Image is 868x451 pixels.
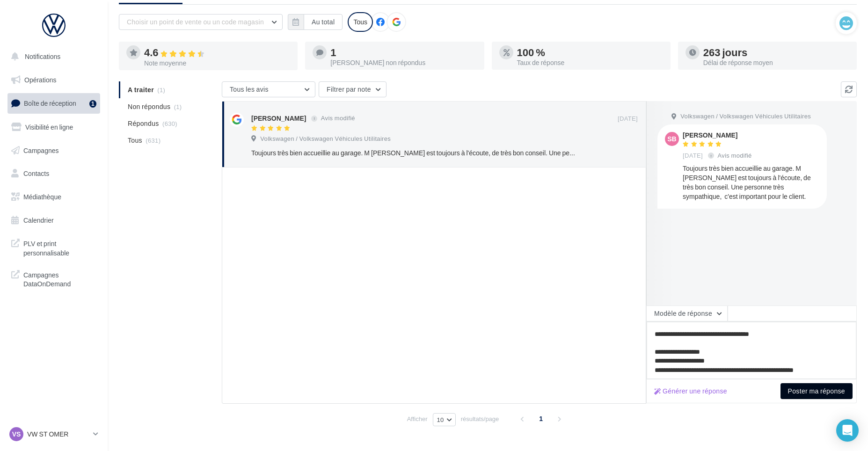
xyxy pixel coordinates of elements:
span: Choisir un point de vente ou un code magasin [127,18,264,26]
span: Répondus [128,119,159,128]
span: Afficher [407,415,428,423]
span: PLV et print personnalisable [23,237,96,257]
a: PLV et print personnalisable [6,233,102,261]
span: VS [12,429,21,439]
span: Calendrier [23,216,54,224]
span: [DATE] [618,115,638,123]
button: Générer une réponse [650,386,731,397]
span: Opérations [24,76,56,84]
button: 10 [433,413,456,426]
a: Visibilité en ligne [6,117,102,137]
a: VS VW ST OMER [7,425,100,443]
div: 1 [89,100,96,108]
div: Délai de réponse moyen [703,59,849,66]
span: [DATE] [683,152,703,160]
span: Boîte de réception [24,99,76,107]
a: Campagnes [6,141,102,160]
span: résultats/page [461,415,499,423]
a: Campagnes DataOnDemand [6,265,102,292]
a: Boîte de réception1 [6,93,102,113]
span: Visibilité en ligne [25,123,73,131]
button: Au total [288,14,343,30]
div: Open Intercom Messenger [836,419,859,442]
span: SB [667,134,676,144]
a: Contacts [6,164,102,183]
div: Taux de réponse [517,59,663,66]
button: Choisir un point de vente ou un code magasin [119,14,283,30]
span: Médiathèque [23,193,61,201]
div: [PERSON_NAME] [251,114,306,123]
span: Campagnes DataOnDemand [23,269,96,289]
div: Tous [348,12,373,32]
span: (631) [146,137,160,144]
a: Opérations [6,70,102,90]
div: Toujours très bien accueillie au garage. M [PERSON_NAME] est toujours à l'écoute, de très bon con... [251,148,577,158]
span: Volkswagen / Volkswagen Véhicules Utilitaires [680,112,811,121]
span: Avis modifié [718,152,752,159]
div: [PERSON_NAME] [683,132,754,138]
span: Tous [128,136,142,145]
div: 100 % [517,47,663,58]
button: Poster ma réponse [780,383,853,399]
div: [PERSON_NAME] non répondus [330,59,476,66]
div: Note moyenne [144,60,290,66]
span: Non répondus [128,102,170,111]
span: 1 [533,411,548,426]
span: Volkswagen / Volkswagen Véhicules Utilitaires [260,135,391,143]
span: Avis modifié [321,115,355,122]
button: Notifications [6,47,98,66]
button: Modèle de réponse [646,306,728,321]
a: Calendrier [6,211,102,230]
button: Tous les avis [222,81,315,97]
p: VW ST OMER [27,429,89,439]
span: Tous les avis [230,85,269,93]
span: Contacts [23,169,49,177]
div: 263 jours [703,47,849,58]
div: 4.6 [144,47,290,58]
div: 1 [330,47,476,58]
span: (1) [174,103,182,110]
a: Médiathèque [6,187,102,207]
span: Notifications [25,52,60,60]
div: Toujours très bien accueillie au garage. M [PERSON_NAME] est toujours à l'écoute, de très bon con... [683,164,819,201]
span: (630) [162,120,177,127]
button: Au total [304,14,343,30]
button: Filtrer par note [319,81,387,97]
span: 10 [437,416,444,423]
span: Campagnes [23,146,59,154]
